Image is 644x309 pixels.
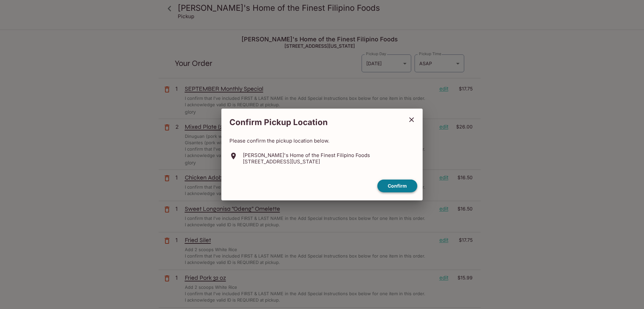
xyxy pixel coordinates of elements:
[403,111,420,128] button: close
[221,114,403,131] h2: Confirm Pickup Location
[243,152,370,158] p: [PERSON_NAME]'s Home of the Finest Filipino Foods
[243,158,370,165] p: [STREET_ADDRESS][US_STATE]
[377,180,417,193] button: confirm
[229,138,415,144] p: Please confirm the pickup location below.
